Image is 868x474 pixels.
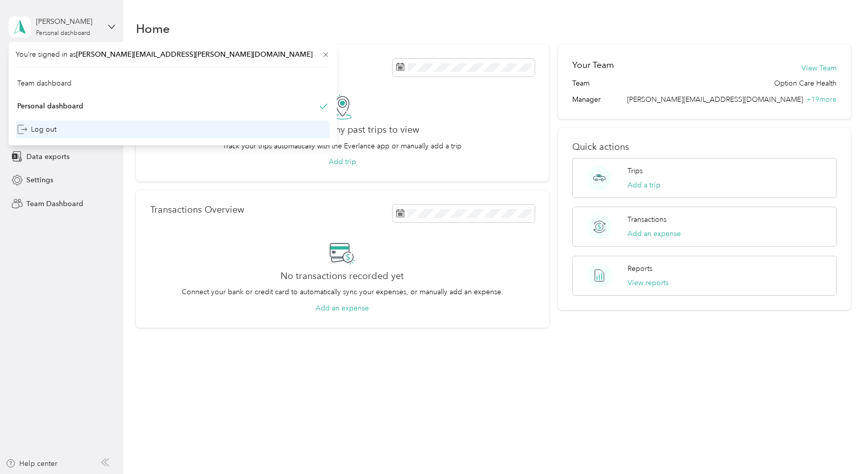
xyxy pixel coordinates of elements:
span: Settings [26,175,53,185]
button: Add an expense [628,228,681,239]
div: [PERSON_NAME] [36,16,99,27]
span: Manager [572,94,601,105]
span: [PERSON_NAME][EMAIL_ADDRESS][DOMAIN_NAME] [627,95,803,104]
div: Personal dashboard [17,101,83,111]
h2: Your Team [572,59,614,71]
div: Log out [17,124,56,135]
button: Add a trip [628,180,661,190]
button: View Team [802,63,837,73]
span: You’re signed in as [16,49,330,60]
p: Quick actions [572,142,837,152]
button: Add an expense [316,303,369,313]
h2: You don’t have any past trips to view [265,125,419,135]
p: Reports [628,263,652,274]
span: Data exports [26,151,70,162]
p: Transactions Overview [150,205,244,215]
span: Option Care Health [774,78,837,89]
span: Team [572,78,589,89]
h1: Home [136,23,170,34]
p: Track your trips automatically with the Everlance app or manually add a trip [223,141,462,151]
p: Connect your bank or credit card to automatically sync your expenses, or manually add an expense. [182,287,503,297]
span: + 19 more [807,95,837,104]
p: Trips [628,166,643,176]
div: Personal dashboard [36,30,90,36]
div: Team dashboard [17,78,72,89]
button: Help center [6,458,57,469]
p: Transactions [628,214,667,225]
span: [PERSON_NAME][EMAIL_ADDRESS][PERSON_NAME][DOMAIN_NAME] [76,50,313,59]
button: View reports [628,278,669,288]
span: Team Dashboard [26,199,83,209]
iframe: Everlance-gr Chat Button Frame [811,417,868,474]
h2: No transactions recorded yet [281,271,404,282]
button: Add trip [329,156,356,167]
